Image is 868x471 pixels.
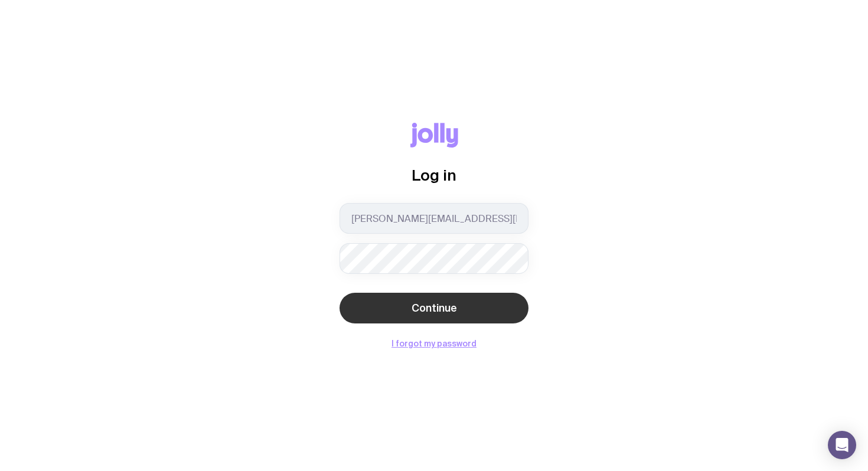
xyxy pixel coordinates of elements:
div: Open Intercom Messenger [828,431,856,459]
span: Continue [412,301,457,315]
input: you@email.com [340,203,528,234]
span: Log in [412,166,456,184]
button: I forgot my password [391,339,477,348]
button: Continue [340,293,528,323]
